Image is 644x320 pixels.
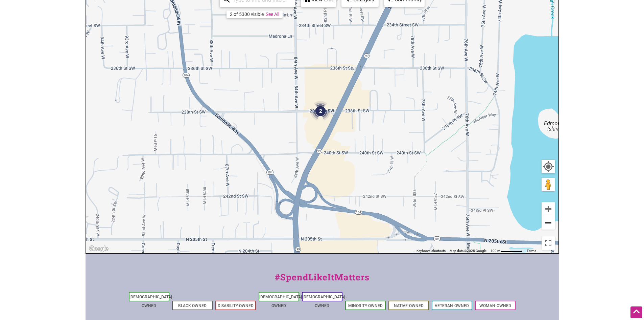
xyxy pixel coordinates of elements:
[542,178,555,191] button: Drag Pegman onto the map to open Street View
[348,303,383,308] a: Minority-Owned
[542,202,555,216] button: Zoom in
[394,303,424,308] a: Native-Owned
[435,303,469,308] a: Veteran-Owned
[630,306,642,318] div: Scroll Back to Top
[416,249,446,253] button: Keyboard shortcuts
[259,295,303,308] a: [DEMOGRAPHIC_DATA]-Owned
[218,303,254,308] a: Disability-Owned
[488,249,525,253] button: Map Scale: 100 m per 62 pixels
[310,101,331,121] div: 2
[450,249,486,253] span: Map data ©2025 Google
[88,244,110,253] img: Google
[230,12,264,17] div: 2 of 5300 visible
[527,249,536,253] a: Terms
[88,244,110,253] a: Open this area in Google Maps (opens a new window)
[541,236,555,251] button: Toggle fullscreen view
[129,295,173,308] a: [DEMOGRAPHIC_DATA]-Owned
[479,303,511,308] a: Woman-Owned
[266,12,279,17] a: See All
[542,160,555,173] button: Your Location
[491,249,500,253] span: 100 m
[178,303,207,308] a: Black-Owned
[303,295,347,308] a: [DEMOGRAPHIC_DATA]-Owned
[86,271,559,291] div: #SpendLikeItMatters
[542,216,555,230] button: Zoom out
